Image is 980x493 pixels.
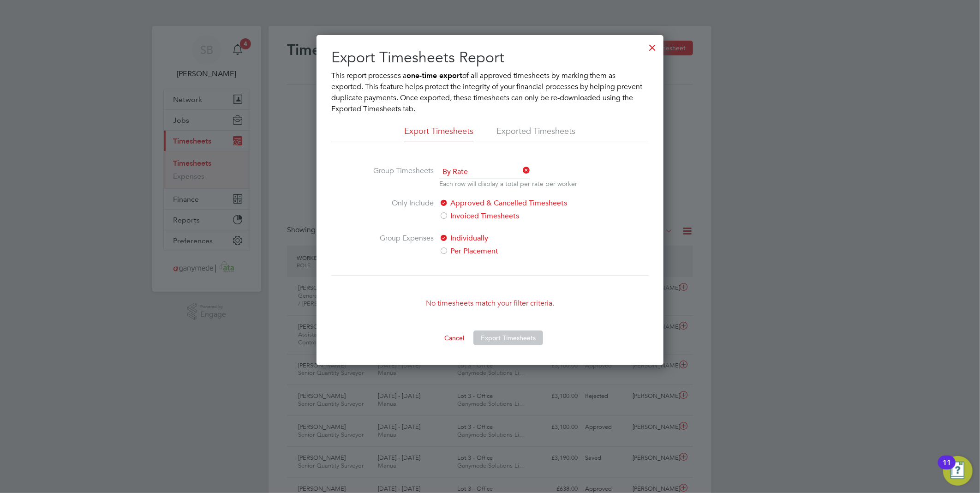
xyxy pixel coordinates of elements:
label: Group Expenses [365,233,434,257]
li: Export Timesheets [404,126,473,142]
b: one-time export [406,71,462,80]
button: Export Timesheets [473,331,543,345]
label: Per Placement [439,246,594,257]
li: Exported Timesheets [496,126,575,142]
label: Approved & Cancelled Timesheets [439,198,594,209]
p: No timesheets match your filter criteria. [331,298,649,309]
button: Open Resource Center, 11 new notifications [943,456,973,486]
label: Invoiced Timesheets [439,210,594,222]
label: Individually [439,233,594,244]
div: 11 [943,463,951,475]
p: Each row will display a total per rate per worker [439,179,577,188]
label: Group Timesheets [365,165,434,186]
p: This report processes a of all approved timesheets by marking them as exported. This feature help... [331,70,649,114]
span: By Rate [439,165,530,179]
button: Cancel [437,331,472,345]
h2: Export Timesheets Report [331,48,649,67]
label: Only Include [365,198,434,222]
